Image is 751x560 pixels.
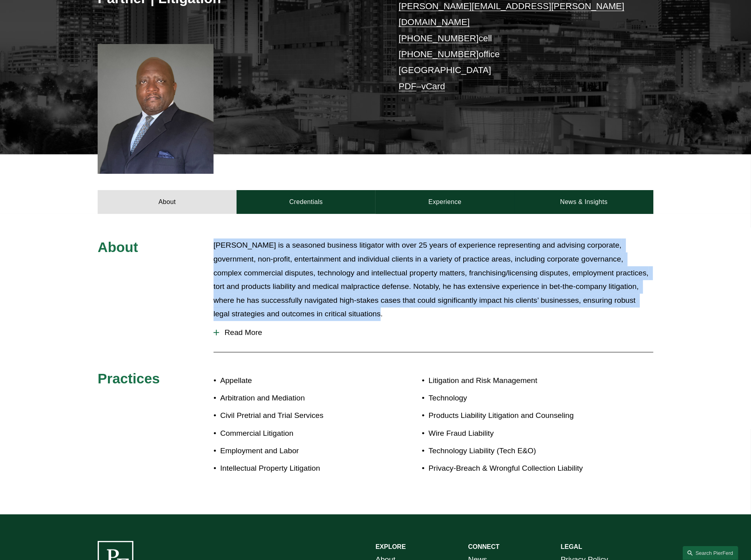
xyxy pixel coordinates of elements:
[220,444,375,458] p: Employment and Labor
[220,409,375,423] p: Civil Pretrial and Trial Services
[429,462,607,475] p: Privacy-Breach & Wrongful Collection Liability
[429,409,607,423] p: Products Liability Litigation and Counseling
[214,239,653,321] p: [PERSON_NAME] is a seasoned business litigator with over 25 years of experience representing and ...
[375,543,406,550] strong: EXPLORE
[399,49,479,59] a: [PHONE_NUMBER]
[399,33,479,43] a: [PHONE_NUMBER]
[429,391,607,405] p: Technology
[98,190,237,214] a: About
[98,371,160,386] span: Practices
[219,328,653,337] span: Read More
[214,322,653,343] button: Read More
[429,444,607,458] p: Technology Liability (Tech E&O)
[514,190,653,214] a: News & Insights
[375,190,514,214] a: Experience
[220,391,375,405] p: Arbitration and Mediation
[429,374,607,388] p: Litigation and Risk Management
[468,543,499,550] strong: CONNECT
[98,239,138,255] span: About
[399,81,416,91] a: PDF
[399,1,624,27] a: [PERSON_NAME][EMAIL_ADDRESS][PERSON_NAME][DOMAIN_NAME]
[429,427,607,441] p: Wire Fraud Liability
[683,546,738,560] a: Search this site
[220,427,375,441] p: Commercial Litigation
[422,81,445,91] a: vCard
[220,462,375,475] p: Intellectual Property Litigation
[237,190,375,214] a: Credentials
[220,374,375,388] p: Appellate
[561,543,582,550] strong: LEGAL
